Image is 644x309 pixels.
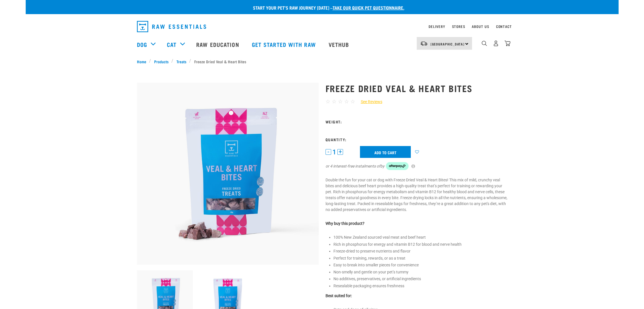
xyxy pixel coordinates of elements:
[326,177,507,213] p: Double the fun for your cat or dog with Freeze Dried Veal & Heart Bites! This mix of mild, crunch...
[333,269,507,275] li: Non-smelly and gentle on your pet’s tummy
[452,25,465,27] a: Stores
[333,248,507,254] li: Freeze-dried to preserve nutrients and flavor
[26,33,619,56] nav: dropdown navigation
[333,276,507,282] li: No additives, preservatives, or artificial ingredients
[246,33,323,56] a: Get started with Raw
[333,234,507,240] li: 100% New Zealand sourced veal meat and beef heart
[360,146,411,158] input: Add to cart
[326,119,507,124] h3: Weight:
[191,33,246,56] a: Raw Education
[167,40,176,49] a: Cat
[326,149,331,155] button: -
[482,41,487,46] img: home-icon-1@2x.png
[386,162,409,170] img: Afterpay
[132,19,512,34] nav: dropdown navigation
[326,98,330,105] span: ☆
[332,98,337,105] span: ☆
[496,25,512,27] a: Contact
[338,98,343,105] span: ☆
[333,241,507,247] li: Rich in phosphorus for energy and vitamin B12 for blood and nerve health
[137,40,147,49] a: Dog
[137,58,149,64] a: Home
[431,43,465,45] span: [GEOGRAPHIC_DATA]
[137,58,507,64] nav: breadcrumbs
[355,99,382,105] a: See Reviews
[333,262,507,268] li: Easy to break into smaller pieces for convenience
[337,149,343,155] button: +
[326,162,507,170] div: or 4 interest-free instalments of by
[493,40,499,46] img: user.png
[333,255,507,261] li: Perfect for training, rewards, or as a treat
[344,98,349,105] span: ☆
[137,83,319,265] img: Raw Essentials Freeze Dried Veal & Heart Bites Treats
[429,25,445,27] a: Delivery
[472,25,489,27] a: About Us
[333,283,507,289] li: Resealable packaging ensures freshness
[151,58,171,64] a: Products
[30,4,623,11] p: Start your pet’s raw journey [DATE] –
[350,98,355,105] span: ☆
[326,137,507,142] h3: Quantity:
[420,41,428,46] img: van-moving.png
[333,149,336,155] span: 1
[333,6,404,9] a: take our quick pet questionnaire.
[326,293,352,298] strong: Best suited for:
[173,58,189,64] a: Treats
[137,21,206,32] img: Raw Essentials Logo
[326,83,507,93] h1: Freeze Dried Veal & Heart Bites
[326,221,364,226] strong: Why buy this product?
[505,40,510,46] img: home-icon@2x.png
[323,33,356,56] a: Vethub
